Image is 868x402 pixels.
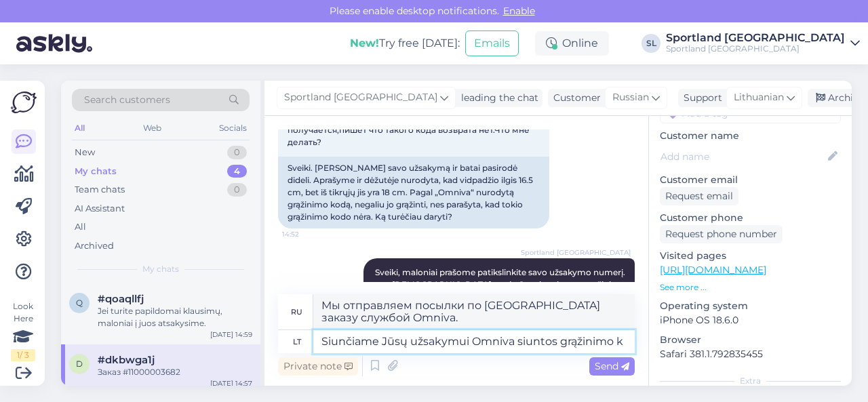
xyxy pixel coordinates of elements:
[210,329,252,340] div: [DATE] 14:59
[660,281,841,294] p: See more ...
[660,249,841,263] p: Visited pages
[278,157,549,228] div: Sveiki. [PERSON_NAME] savo užsakymą ir batai pasirodė dideli. Aprašyme ir dėžutėje nurodyta, kad ...
[76,298,83,308] span: q
[521,247,631,258] span: Sportland [GEOGRAPHIC_DATA]
[666,33,860,54] a: Sportland [GEOGRAPHIC_DATA]Sportland [GEOGRAPHIC_DATA]
[98,293,144,305] span: #qoaqllfj
[313,330,635,353] textarea: Siunčiame Jūsų užsakymui Omniva siuntos grąžinimo
[375,267,627,302] span: Sveiki, maloniai prašome patikslinkite savo užsakymo numerį. [DEMOGRAPHIC_DATA] naują Omniva siun...
[313,294,635,329] textarea: Мы отправляем посылки по [GEOGRAPHIC_DATA] заказу службой Omniva.
[734,90,784,105] span: Lithuanian
[642,34,660,53] div: SL
[98,305,252,329] div: Jei turite papildomai klausimų, maloniai į juos atsakysime.
[456,91,538,105] div: leading the chat
[75,146,95,159] div: New
[227,165,247,178] div: 4
[678,91,722,105] div: Support
[465,31,519,56] button: Emails
[660,347,841,361] p: Safari 381.1.792835455
[535,31,609,56] div: Online
[660,129,841,143] p: Customer name
[84,93,170,107] span: Search customers
[660,225,783,243] div: Request phone number
[11,92,37,113] img: Askly Logo
[660,299,841,313] p: Operating system
[140,119,164,137] div: Web
[660,264,766,276] a: [URL][DOMAIN_NAME]
[216,119,250,137] div: Socials
[75,239,114,253] div: Archived
[293,330,301,353] div: lt
[660,149,825,164] input: Add name
[227,183,247,197] div: 0
[350,37,379,49] b: New!
[75,202,125,216] div: AI Assistant
[291,300,302,323] div: ru
[660,375,841,387] div: Extra
[548,91,601,105] div: Customer
[595,360,629,372] span: Send
[612,90,649,105] span: Russian
[666,43,845,54] div: Sportland [GEOGRAPHIC_DATA]
[98,354,155,366] span: #dkbwga1j
[660,187,738,205] div: Request email
[660,173,841,187] p: Customer email
[142,263,179,275] span: My chats
[75,183,125,197] div: Team chats
[227,146,247,159] div: 0
[11,300,35,361] div: Look Here
[499,5,539,17] span: Enable
[75,165,117,178] div: My chats
[350,35,460,52] div: Try free [DATE]:
[660,333,841,347] p: Browser
[72,119,87,137] div: All
[98,366,252,378] div: Заказ #11000003682
[75,220,86,234] div: All
[660,313,841,327] p: iPhone OS 18.6.0
[666,33,845,43] div: Sportland [GEOGRAPHIC_DATA]
[282,229,333,239] span: 14:52
[278,357,358,376] div: Private note
[284,90,437,105] span: Sportland [GEOGRAPHIC_DATA]
[76,359,83,369] span: d
[11,349,35,361] div: 1 / 3
[210,378,252,388] div: [DATE] 14:57
[660,211,841,225] p: Customer phone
